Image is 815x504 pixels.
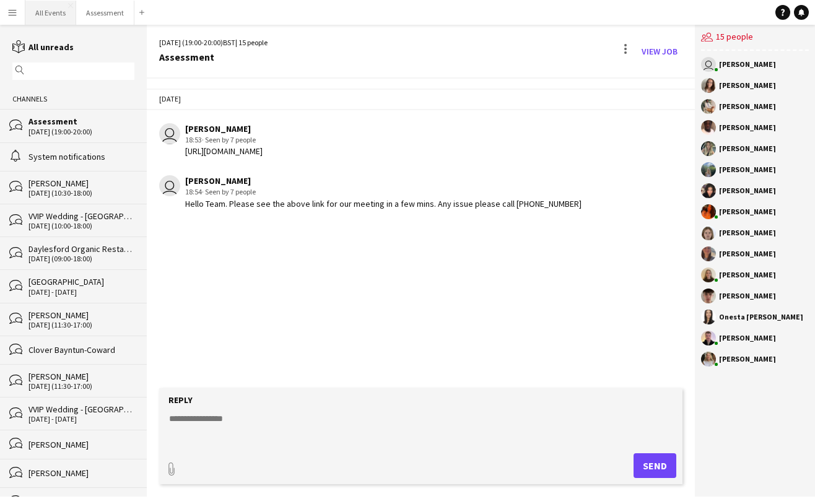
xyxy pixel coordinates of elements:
[185,186,582,198] div: 18:54
[28,344,134,355] div: Clover Bayntun-Coward
[12,41,74,53] a: All unreads
[719,229,776,237] div: [PERSON_NAME]
[719,208,776,215] div: [PERSON_NAME]
[28,178,134,189] div: [PERSON_NAME]
[159,51,268,63] div: Assessment
[28,310,134,321] div: [PERSON_NAME]
[28,243,134,254] div: Daylesford Organic Restaurant
[185,134,263,146] div: 18:53
[719,292,776,300] div: [PERSON_NAME]
[28,151,134,162] div: System notifications
[28,288,134,297] div: [DATE] - [DATE]
[719,334,776,342] div: [PERSON_NAME]
[719,250,776,258] div: [PERSON_NAME]
[719,166,776,173] div: [PERSON_NAME]
[147,89,695,110] div: [DATE]
[28,222,134,230] div: [DATE] (10:00-18:00)
[28,382,134,391] div: [DATE] (11:30-17:00)
[28,276,134,287] div: [GEOGRAPHIC_DATA]
[719,124,776,131] div: [PERSON_NAME]
[719,355,776,363] div: [PERSON_NAME]
[634,453,676,478] button: Send
[28,189,134,198] div: [DATE] (10:30-18:00)
[202,135,256,144] span: · Seen by 7 people
[28,439,134,450] div: [PERSON_NAME]
[168,394,193,406] label: Reply
[159,37,268,48] div: [DATE] (19:00-20:00) | 15 people
[28,128,134,136] div: [DATE] (19:00-20:00)
[25,1,76,25] button: All Events
[28,404,134,415] div: VVIP Wedding - [GEOGRAPHIC_DATA]
[719,103,776,110] div: [PERSON_NAME]
[76,1,134,25] button: Assessment
[28,211,134,222] div: VVIP Wedding - [GEOGRAPHIC_DATA] - set up
[28,415,134,424] div: [DATE] - [DATE]
[719,187,776,194] div: [PERSON_NAME]
[719,61,776,68] div: [PERSON_NAME]
[719,271,776,279] div: [PERSON_NAME]
[28,467,134,479] div: [PERSON_NAME]
[719,145,776,152] div: [PERSON_NAME]
[719,313,803,321] div: Onesta [PERSON_NAME]
[701,25,809,51] div: 15 people
[28,254,134,263] div: [DATE] (09:00-18:00)
[185,123,263,134] div: [PERSON_NAME]
[28,116,134,127] div: Assessment
[185,146,263,157] div: [URL][DOMAIN_NAME]
[223,38,235,47] span: BST
[637,41,682,61] a: View Job
[185,198,582,209] div: Hello Team. Please see the above link for our meeting in a few mins. Any issue please call [PHONE...
[202,187,256,196] span: · Seen by 7 people
[28,371,134,382] div: [PERSON_NAME]
[28,321,134,329] div: [DATE] (11:30-17:00)
[185,175,582,186] div: [PERSON_NAME]
[719,82,776,89] div: [PERSON_NAME]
